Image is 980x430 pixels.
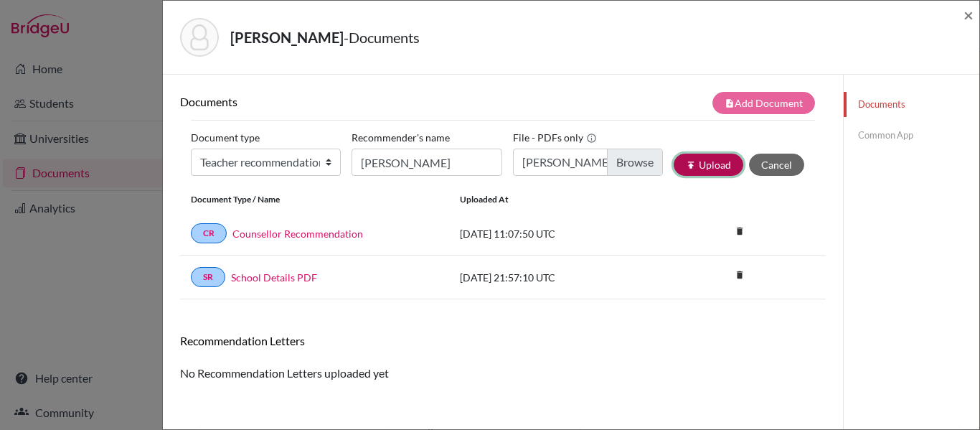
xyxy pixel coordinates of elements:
[749,154,804,176] button: Cancel
[729,264,750,286] i: delete
[686,160,696,170] i: publish
[231,270,317,285] a: School Details PDF
[344,29,420,46] span: - Documents
[449,226,664,241] div: [DATE] 11:07:50 UTC
[963,4,974,25] span: ×
[230,29,344,46] strong: [PERSON_NAME]
[180,334,826,382] div: No Recommendation Letters uploaded yet
[180,334,826,347] h6: Recommendation Letters
[844,92,979,117] a: Documents
[725,98,735,108] i: note_add
[191,267,225,287] a: SR
[963,6,974,24] button: Close
[232,226,363,241] a: Counsellor Recommendation
[729,223,750,242] a: delete
[729,220,750,242] i: delete
[449,193,664,206] div: Uploaded at
[191,223,227,243] a: CR
[180,193,449,206] div: Document Type / Name
[352,126,450,149] label: Recommender's name
[449,270,664,285] div: [DATE] 21:57:10 UTC
[712,92,815,114] button: note_addAdd Document
[191,126,260,149] label: Document type
[674,154,743,176] button: publishUpload
[513,126,597,149] label: File - PDFs only
[180,95,503,108] h6: Documents
[844,123,979,148] a: Common App
[729,266,750,286] a: delete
